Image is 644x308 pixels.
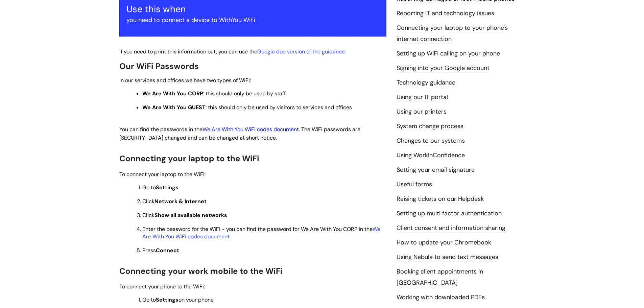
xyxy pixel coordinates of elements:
a: Changes to our systems [397,137,465,145]
a: Google doc version of the guidance [257,48,345,55]
p: you need to connect a device to WithYou WiFi [126,15,379,25]
a: We Are With You WiFi codes document [142,226,380,240]
a: How to update your Chromebook [397,238,491,247]
a: We Are With You WiFi codes document [202,126,299,133]
span: Our WiFi Passwords [119,61,199,71]
a: Reporting IT and technology issues [397,9,494,18]
span: Click [142,212,227,219]
strong: Show all available networks [154,212,227,219]
a: Useful forms [397,180,432,189]
strong: Network & Internet [154,198,207,205]
span: Enter the password for the WiFi - you can find the password for We Are With You CORP in the [142,226,380,240]
span: : this should only be used by visitors to services and offices [142,104,352,111]
strong: Settings [156,296,178,303]
span: Go to on your phone [142,296,214,303]
span: Go to [142,184,178,191]
a: System change process [397,122,463,131]
span: To connect your laptop to the WiFi: [119,171,206,178]
a: Working with downloaded PDFs [397,293,485,302]
span: Press [142,247,179,254]
a: Client consent and information sharing [397,224,505,233]
a: Using Nebula to send text messages [397,253,498,262]
span: You can find the passwords in the . The WiFi passwords are [SECURITY_DATA] changed and can be cha... [119,126,360,141]
a: Technology guidance [397,78,455,87]
strong: We Are With You GUEST [142,104,206,111]
strong: Connect [156,247,179,254]
a: Setting up WiFi calling on your phone [397,49,500,58]
a: Using our IT portal [397,93,448,102]
span: : this should only be used by staff [142,90,286,97]
a: Signing into your Google account [397,64,490,73]
h3: Use this when [126,4,379,15]
strong: We Are With You CORP [142,90,203,97]
a: Connecting your laptop to your phone's internet connection [397,24,508,43]
span: Connecting your laptop to the WiFi [119,153,259,164]
a: Booking client appointments in [GEOGRAPHIC_DATA] [397,267,483,287]
a: Setting your email signature [397,166,475,174]
strong: Settings [156,184,178,191]
span: In our services and offices we have two types of WiFi: [119,77,251,84]
a: Using WorkInConfidence [397,151,465,160]
a: Using our printers [397,108,447,116]
span: If you need to print this information out, you can use the . [119,48,346,55]
span: Connecting your work mobile to the WiFi [119,266,283,276]
a: Raising tickets on our Helpdesk [397,195,484,204]
span: To connect your phone to the WiFi: [119,283,205,290]
a: Setting up multi factor authentication [397,209,502,218]
span: Click [142,198,207,205]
